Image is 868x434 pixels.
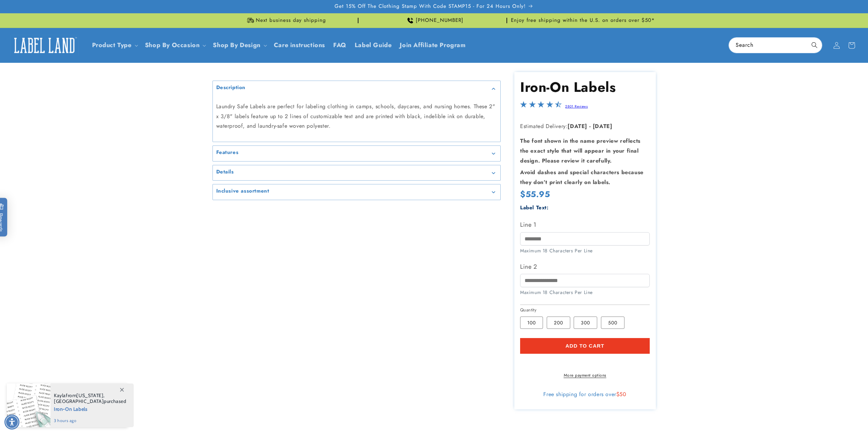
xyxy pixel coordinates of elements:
strong: The font shown in the name preview reflects the exact style that will appear in your final design... [520,137,641,165]
h2: Description [216,84,246,91]
a: Product Type [92,41,132,50]
span: Get 15% Off The Clothing Stamp With Code STAMP15 - For 24 Hours Only! [335,3,526,10]
h2: Inclusive assortment [216,188,269,195]
span: Shop By Occasion [145,41,200,49]
summary: Details [213,165,500,181]
span: Label Guide [355,41,392,49]
label: 500 [601,317,624,329]
div: Announcement [361,13,507,28]
div: Announcement [212,13,358,28]
summary: Description [213,81,500,96]
label: 300 [574,317,597,329]
strong: [DATE] [593,122,613,130]
a: FAQ [329,37,351,53]
span: FAQ [333,41,347,49]
span: Join Affiliate Program [400,41,466,49]
strong: - [589,122,591,130]
a: 2801 Reviews [565,104,588,109]
media-gallery: Gallery Viewer [212,81,501,200]
label: Label Text: [520,204,549,211]
h2: Details [216,169,234,176]
strong: [DATE] [568,122,587,130]
span: [US_STATE] [76,392,103,398]
a: Join Affiliate Program [396,37,470,53]
img: Label Land [10,35,78,56]
div: Announcement [510,13,656,28]
summary: Shop By Design [209,37,269,53]
h2: Features [216,149,239,156]
div: Free shipping for orders over [520,391,650,398]
button: Search [807,38,822,53]
button: Add to cart [520,338,650,354]
span: $ [616,390,620,398]
span: Enjoy free shipping within the U.S. on orders over $50* [511,17,655,24]
p: Laundry Safe Labels are perfect for labeling clothing in camps, schools, daycares, and nursing ho... [216,102,497,131]
p: Estimated Delivery: [520,122,650,131]
iframe: Gorgias live chat messenger [800,405,861,427]
a: Care instructions [270,37,329,53]
span: $55.95 [520,189,550,199]
legend: Quantity [520,307,537,313]
a: Label Guide [351,37,396,53]
h1: Iron-On Labels [520,78,650,96]
summary: Product Type [88,37,141,53]
label: Line 2 [520,261,650,272]
a: More payment options [520,372,650,378]
span: 4.5-star overall rating [520,103,562,111]
a: Shop By Design [213,41,260,50]
span: 50 [619,390,626,398]
summary: Shop By Occasion [141,37,209,53]
div: Maximum 18 Characters Per Line [520,247,650,254]
label: 200 [547,317,570,329]
span: [GEOGRAPHIC_DATA] [54,398,104,404]
span: Care instructions [274,41,325,49]
summary: Inclusive assortment [213,184,500,200]
span: Next business day shipping [256,17,326,24]
label: Line 1 [520,219,650,230]
a: Label Land [8,32,81,58]
strong: Avoid dashes and special characters because they don’t print clearly on labels. [520,168,644,186]
span: Add to cart [565,343,604,349]
div: Maximum 18 Characters Per Line [520,289,650,296]
label: 100 [520,317,543,329]
span: Kayla [54,392,66,398]
span: [PHONE_NUMBER] [416,17,464,24]
span: from , purchased [54,393,127,404]
div: Accessibility Menu [4,415,19,430]
summary: Features [213,146,500,161]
